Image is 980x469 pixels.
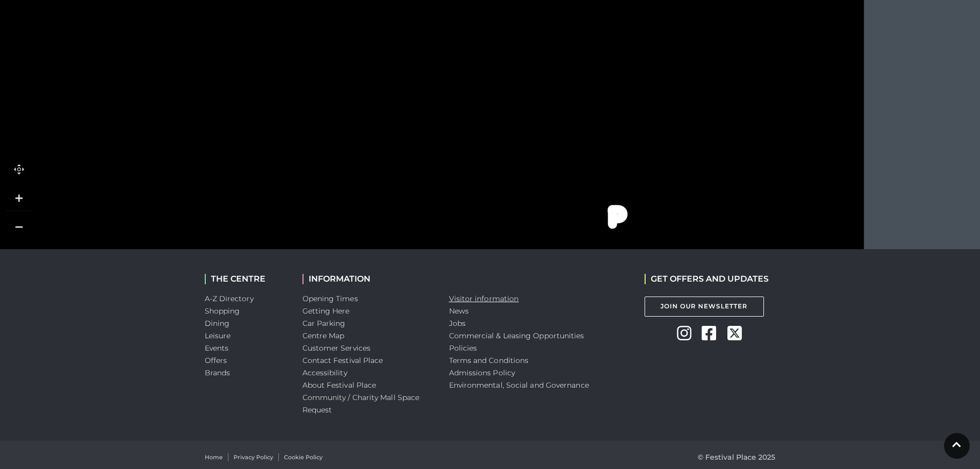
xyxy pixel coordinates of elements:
a: Centre Map [302,331,345,340]
a: Community / Charity Mall Space Request [302,393,420,414]
p: © Festival Place 2025 [698,451,776,463]
a: Environmental, Social and Governance [449,380,589,390]
a: Customer Services [302,343,371,353]
a: Privacy Policy [234,453,273,462]
a: Jobs [449,319,466,328]
a: Cookie Policy [284,453,323,462]
a: Opening Times [302,294,358,303]
a: Events [205,343,229,353]
a: Visitor information [449,294,519,303]
a: Terms and Conditions [449,356,529,365]
a: Leisure [205,331,231,340]
a: A-Z Directory [205,294,254,303]
a: Shopping [205,306,240,316]
a: Contact Festival Place [302,356,383,365]
a: News [449,306,469,316]
a: Commercial & Leasing Opportunities [449,331,584,340]
a: Dining [205,319,230,328]
h2: GET OFFERS AND UPDATES [645,274,769,284]
h2: THE CENTRE [205,274,287,284]
a: Admissions Policy [449,368,515,377]
a: Getting Here [302,306,350,316]
a: Home [205,453,223,462]
a: Join Our Newsletter [645,297,764,317]
a: About Festival Place [302,380,377,390]
a: Brands [205,368,230,377]
a: Accessibility [302,368,347,377]
a: Car Parking [302,319,346,328]
a: Policies [449,343,477,353]
a: Offers [205,356,227,365]
h2: INFORMATION [302,274,434,284]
